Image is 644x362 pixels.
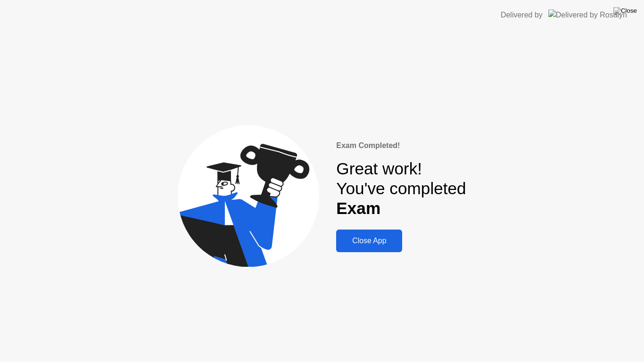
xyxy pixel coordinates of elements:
button: Close App [336,230,402,252]
div: Great work! You've completed [336,159,466,219]
div: Close App [339,237,399,245]
b: Exam [336,199,380,217]
img: Close [613,7,637,15]
div: Delivered by [501,9,543,21]
div: Exam Completed! [336,140,466,151]
img: Delivered by Rosalyn [548,9,627,20]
